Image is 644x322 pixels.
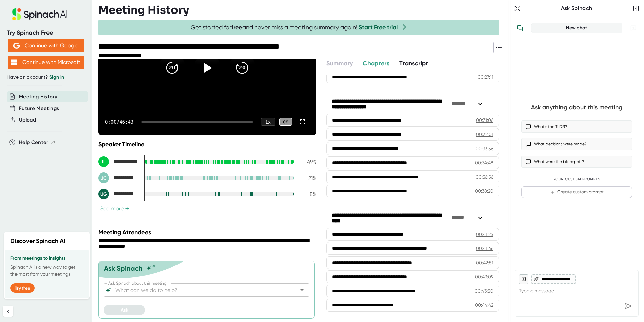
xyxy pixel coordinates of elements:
div: JC [98,172,109,183]
div: Have an account? [7,74,85,80]
button: Try free [10,283,35,293]
button: Transcript [399,59,428,68]
span: Get started for and never miss a meeting summary again! [191,24,407,31]
b: free [231,24,242,31]
div: New chat [535,25,618,31]
div: Ask Spinach [104,264,143,272]
h2: Discover Spinach AI [10,237,65,246]
div: 00:33:56 [476,145,493,152]
div: 00:38:20 [475,188,493,194]
button: Ask [104,305,145,315]
div: Joe Cramer [98,172,139,183]
div: Send message [622,300,634,312]
div: Try Spinach Free [7,29,85,37]
div: 00:31:06 [476,117,493,124]
a: Sign in [49,74,64,80]
div: 00:42:51 [476,259,493,266]
div: UG [98,189,109,199]
div: 00:41:46 [476,245,493,252]
p: Spinach AI is a new way to get the most from your meetings [10,264,83,278]
button: Close conversation sidebar [631,4,641,13]
div: Irene Legiec [98,156,139,167]
div: 0:00 / 46:43 [105,119,133,125]
div: Udit Gupta [98,189,139,199]
div: Ask anything about this meeting [531,104,622,111]
div: 00:43:09 [475,273,493,280]
button: Create custom prompt [521,186,632,198]
div: 49 % [299,159,316,165]
button: Upload [19,116,36,124]
div: 00:43:50 [475,288,493,294]
button: What decisions were made? [521,138,632,150]
div: 00:32:01 [476,131,493,138]
span: Help Center [19,139,49,146]
h3: From meetings to insights [10,256,83,261]
button: Help Center [19,139,56,146]
button: Future Meetings [19,105,59,112]
a: Start Free trial [359,24,398,31]
button: Meeting History [19,93,57,101]
button: Continue with Microsoft [8,56,84,69]
div: IL [98,156,109,167]
div: 1 x [261,118,275,126]
button: Open [297,285,307,295]
button: Continue with Google [8,39,84,52]
button: View conversation history [513,21,527,35]
span: Chapters [363,60,389,67]
button: Expand to Ask Spinach page [513,4,522,13]
div: 21 % [299,175,316,181]
div: 00:36:56 [476,173,493,180]
div: CC [279,118,292,126]
input: What can we do to help? [114,285,287,295]
button: Summary [326,59,353,68]
div: 00:41:25 [476,231,493,238]
div: 00:27:11 [478,74,493,80]
div: Speaker Timeline [98,141,316,148]
h3: Meeting History [98,4,189,17]
div: Ask Spinach [522,5,631,12]
div: 8 % [299,191,316,197]
span: Ask [121,307,128,313]
img: Aehbyd4JwY73AAAAAElFTkSuQmCC [13,43,20,49]
button: What’s the TLDR? [521,120,632,133]
div: Your Custom Prompts [521,177,632,182]
div: Meeting Attendees [98,229,318,236]
span: Summary [326,60,353,67]
div: 00:34:48 [475,159,493,166]
button: See more+ [98,205,131,212]
button: Collapse sidebar [3,306,13,317]
span: Transcript [399,60,428,67]
button: Chapters [363,59,389,68]
button: What were the blindspots? [521,156,632,168]
span: + [125,206,129,211]
div: 00:44:42 [475,302,493,308]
